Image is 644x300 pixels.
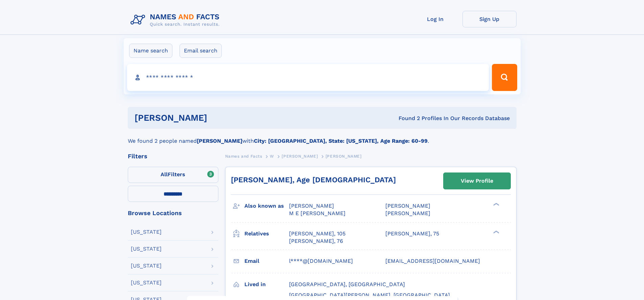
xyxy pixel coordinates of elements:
div: [US_STATE] [131,246,162,252]
span: All [161,171,168,178]
div: ❯ [492,230,500,234]
div: View Profile [461,173,493,189]
a: [PERSON_NAME], 105 [289,230,345,237]
label: Email search [180,44,222,58]
span: [PERSON_NAME] [385,210,430,216]
span: [PERSON_NAME] [282,154,318,159]
button: Search Button [492,64,517,91]
a: [PERSON_NAME], 75 [385,230,439,237]
div: [US_STATE] [131,229,162,235]
div: Found 2 Profiles In Our Records Database [303,115,510,122]
a: W [270,152,274,160]
a: Log In [408,11,462,27]
input: search input [127,64,489,91]
span: [PERSON_NAME] [385,203,430,209]
span: [EMAIL_ADDRESS][DOMAIN_NAME] [385,258,480,264]
div: ❯ [492,202,500,207]
div: Filters [128,153,218,159]
b: [PERSON_NAME] [197,138,242,144]
label: Filters [128,167,218,183]
img: Logo Names and Facts [128,11,225,29]
a: View Profile [444,173,510,189]
b: City: [GEOGRAPHIC_DATA], State: [US_STATE], Age Range: 60-99 [254,138,428,144]
div: Browse Locations [128,210,218,216]
div: [US_STATE] [131,263,162,269]
span: M E [PERSON_NAME] [289,210,345,216]
h3: Also known as [244,200,289,212]
h3: Lived in [244,279,289,290]
span: [PERSON_NAME] [289,203,334,209]
span: [GEOGRAPHIC_DATA], [GEOGRAPHIC_DATA] [289,281,405,287]
a: Names and Facts [225,152,262,160]
span: W [270,154,274,159]
a: [PERSON_NAME], Age [DEMOGRAPHIC_DATA] [231,176,396,184]
div: We found 2 people named with . [128,129,517,145]
label: Name search [129,44,172,58]
a: [PERSON_NAME] [282,152,318,160]
h1: [PERSON_NAME] [135,114,303,122]
div: [US_STATE] [131,280,162,285]
h3: Relatives [244,228,289,239]
span: [PERSON_NAME] [326,154,362,159]
span: [GEOGRAPHIC_DATA][PERSON_NAME], [GEOGRAPHIC_DATA] [289,292,450,298]
h3: Email [244,255,289,267]
a: Sign Up [462,11,517,27]
a: [PERSON_NAME], 76 [289,237,343,245]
